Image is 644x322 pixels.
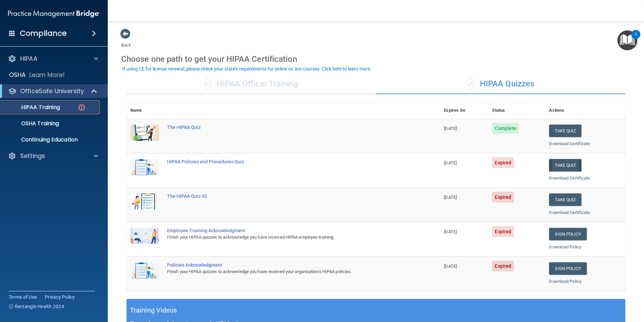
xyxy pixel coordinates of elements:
p: Continuing Education [4,136,96,143]
p: OfficeSafe University [20,87,84,95]
div: HIPAA Quizzes [376,74,625,94]
span: Expired [492,192,514,203]
a: Download Policy [549,279,581,284]
span: [DATE] [444,126,457,131]
span: Ⓒ Rectangle Health 2024 [9,303,64,310]
a: Download Policy [549,244,581,249]
span: ✓ [467,79,475,89]
th: Expires On [440,102,488,119]
th: Status [488,102,545,119]
button: Take Quiz [549,159,581,171]
span: Complete [492,123,519,134]
div: Finish your HIPAA quizzes to acknowledge you have received HIPAA employee training. [167,233,406,241]
div: HIPAA Policies and Procedures Quiz [167,159,406,164]
a: Privacy Policy [45,294,75,300]
span: Expired [492,157,514,168]
th: Name [126,102,163,119]
span: ✓ [204,79,211,89]
a: Terms of Use [9,294,37,300]
img: PMB logo [8,7,100,21]
div: The HIPAA Quiz [167,125,406,130]
div: The HIPAA Quiz #2 [167,193,406,199]
div: If using CE for license renewal, please check your state's requirements for online vs. live cours... [122,66,372,71]
button: Open Resource Center, 1 new notification [617,30,637,50]
button: Take Quiz [549,125,581,137]
a: OfficeSafe University [8,87,98,95]
span: Expired [492,261,514,271]
div: Employee Training Acknowledgment [167,228,406,233]
a: Download Certificate [549,141,590,146]
a: Back [121,34,131,48]
img: danger-circle.6113f641.png [77,103,86,112]
p: Settings [20,152,45,160]
p: OSHA [9,71,26,79]
span: [DATE] [444,264,457,269]
p: HIPAA Training [4,104,60,111]
span: Expired [492,226,514,237]
a: Sign Policy [549,228,586,240]
span: [DATE] [444,229,457,234]
p: OSHA Training [4,120,59,127]
a: Download Certificate [549,176,590,181]
p: HIPAA [20,55,37,63]
p: Learn More! [29,71,65,79]
div: 1 [635,34,637,43]
a: Settings [8,152,98,160]
h5: Training Videos [130,304,177,316]
span: [DATE] [444,160,457,165]
a: Download Certificate [549,210,590,215]
h4: Compliance [20,29,67,38]
button: Take Quiz [549,193,581,206]
div: HIPAA Officer Training [126,74,376,94]
div: Choose one path to get your HIPAA Certification [121,49,631,69]
a: Sign Policy [549,262,586,275]
button: If using CE for license renewal, please check your state's requirements for online vs. live cours... [121,65,373,72]
span: [DATE] [444,195,457,200]
th: Actions [545,102,625,119]
div: Policies Acknowledgment [167,262,406,268]
a: HIPAA [8,55,98,63]
div: Finish your HIPAA quizzes to acknowledge you have received your organization’s HIPAA policies. [167,268,406,276]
